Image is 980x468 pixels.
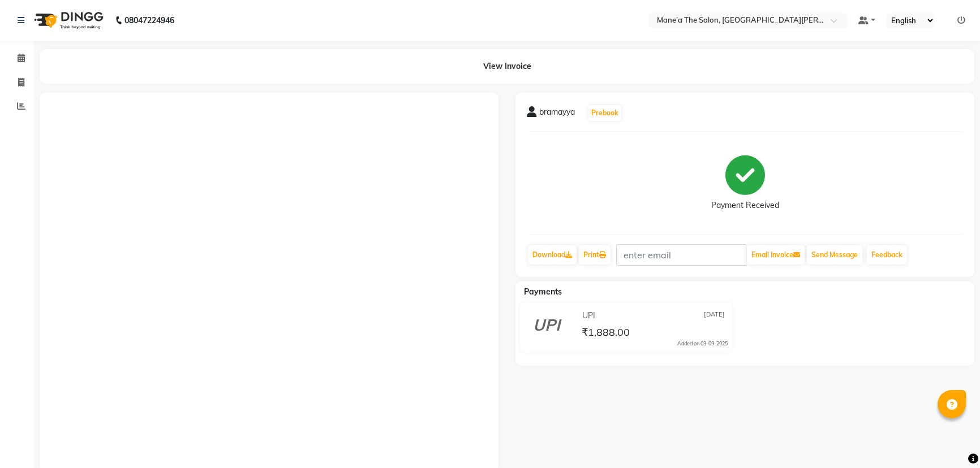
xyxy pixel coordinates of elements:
[124,5,174,36] b: 08047224946
[711,200,779,211] div: Payment Received
[747,245,805,265] button: Email Invoice
[807,245,862,265] button: Send Message
[524,287,562,297] span: Payments
[579,245,611,265] a: Print
[677,340,728,348] div: Added on 03-09-2025
[588,105,621,121] button: Prebook
[582,310,595,322] span: UPI
[528,245,577,265] a: Download
[539,106,575,122] span: bramayya
[29,5,106,36] img: logo
[616,244,746,266] input: enter email
[582,326,630,341] span: ₹1,888.00
[932,423,969,457] iframe: chat widget
[40,49,974,84] div: View Invoice
[704,310,725,322] span: [DATE]
[867,245,907,265] a: Feedback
